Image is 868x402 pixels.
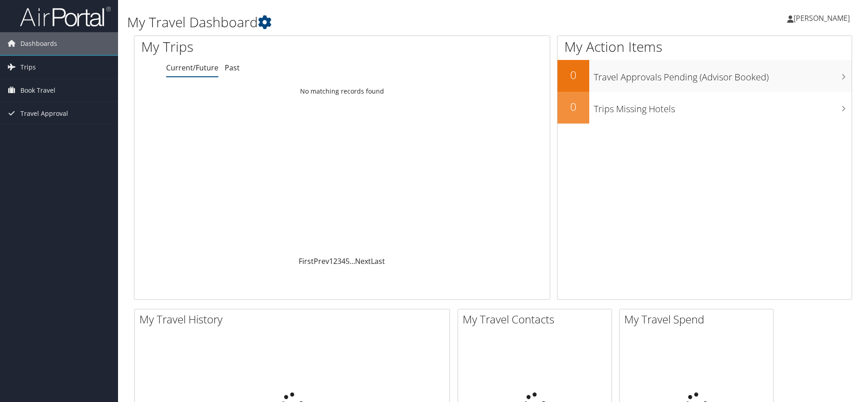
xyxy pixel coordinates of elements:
span: … [350,256,355,266]
img: airportal-logo.png [20,6,111,27]
a: 2 [333,256,337,266]
a: 4 [341,256,345,266]
a: [PERSON_NAME] [787,5,859,32]
span: [PERSON_NAME] [794,13,850,23]
h1: My Action Items [557,37,852,56]
h3: Trips Missing Hotels [594,98,852,115]
h2: 0 [557,99,589,114]
a: Past [225,63,240,73]
td: No matching records found [134,83,550,99]
a: Prev [314,256,329,266]
h1: My Travel Dashboard [127,13,615,32]
h2: My Travel Spend [624,312,773,327]
a: First [299,256,314,266]
h2: My Travel History [139,312,449,327]
a: Last [371,256,385,266]
span: Dashboards [20,32,57,55]
a: 5 [345,256,350,266]
a: 1 [329,256,333,266]
a: 0Trips Missing Hotels [557,92,852,124]
a: 3 [337,256,341,266]
a: Current/Future [166,63,218,73]
h2: My Travel Contacts [463,312,612,327]
h1: My Trips [141,37,370,56]
a: Next [355,256,371,266]
span: Travel Approval [20,102,68,125]
h3: Travel Approvals Pending (Advisor Booked) [594,66,852,84]
h2: 0 [557,67,589,83]
a: 0Travel Approvals Pending (Advisor Booked) [557,60,852,92]
span: Book Travel [20,79,55,102]
span: Trips [20,56,36,79]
